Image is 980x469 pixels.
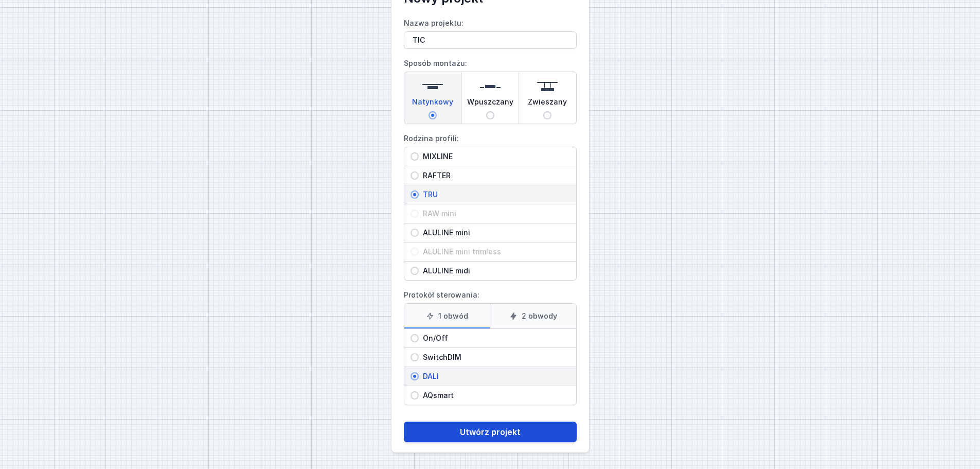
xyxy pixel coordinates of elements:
[411,171,419,180] input: RAFTER
[490,304,576,328] label: 2 obwody
[404,15,577,49] label: Nazwa projektu:
[422,76,443,97] img: surface.svg
[412,97,453,111] span: Natynkowy
[411,334,419,342] input: On/Off
[543,111,551,119] input: Zwieszany
[404,304,490,328] label: 1 obwód
[419,151,570,162] span: MIXLINE
[404,55,577,124] label: Sposób montażu:
[528,97,567,111] span: Zwieszany
[537,76,558,97] img: suspended.svg
[404,287,577,405] label: Protokół sterowania:
[411,190,419,199] input: TRU
[419,390,570,401] span: AQsmart
[404,130,577,281] label: Rodzina profili:
[411,229,419,237] input: ALULINE mini
[419,352,570,362] span: SwitchDIM
[404,422,577,442] button: Utwórz projekt
[411,152,419,161] input: MIXLINE
[419,333,570,343] span: On/Off
[419,371,570,381] span: DALI
[411,372,419,380] input: DALI
[411,391,419,399] input: AQsmart
[486,111,494,119] input: Wpuszczany
[411,267,419,275] input: ALULINE midi
[429,111,437,119] input: Natynkowy
[419,189,570,200] span: TRU
[419,266,570,276] span: ALULINE midi
[480,76,501,97] img: recessed.svg
[419,170,570,181] span: RAFTER
[467,97,513,111] span: Wpuszczany
[419,228,570,238] span: ALULINE mini
[411,353,419,361] input: SwitchDIM
[404,31,577,49] input: Nazwa projektu:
